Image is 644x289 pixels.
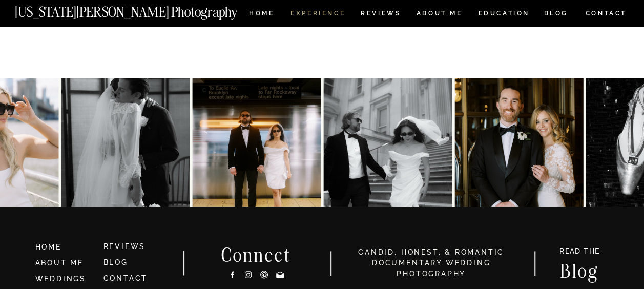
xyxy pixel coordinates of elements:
[361,10,399,19] a: REVIEWS
[35,259,84,267] a: ABOUT ME
[345,247,517,279] h3: candid, honest, & romantic Documentary Wedding photography
[61,78,190,207] img: Anna & Felipe — embracing the moment, and the magic follows.
[208,246,304,262] h2: Connect
[103,274,148,282] a: CONTACT
[416,10,463,19] a: ABOUT ME
[585,8,627,19] a: CONTACT
[554,247,605,258] a: READ THE
[35,242,95,253] a: HOME
[192,78,321,207] img: K&J
[550,262,609,278] a: Blog
[35,275,86,283] a: WEDDINGS
[544,10,568,19] a: BLOG
[247,10,276,19] a: HOME
[15,5,272,14] a: [US_STATE][PERSON_NAME] Photography
[103,258,128,266] a: BLOG
[477,10,531,19] a: EDUCATION
[323,78,452,207] img: Kat & Jett, NYC style
[454,78,583,207] img: A&R at The Beekman
[103,242,146,251] a: REVIEWS
[290,10,344,19] a: Experience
